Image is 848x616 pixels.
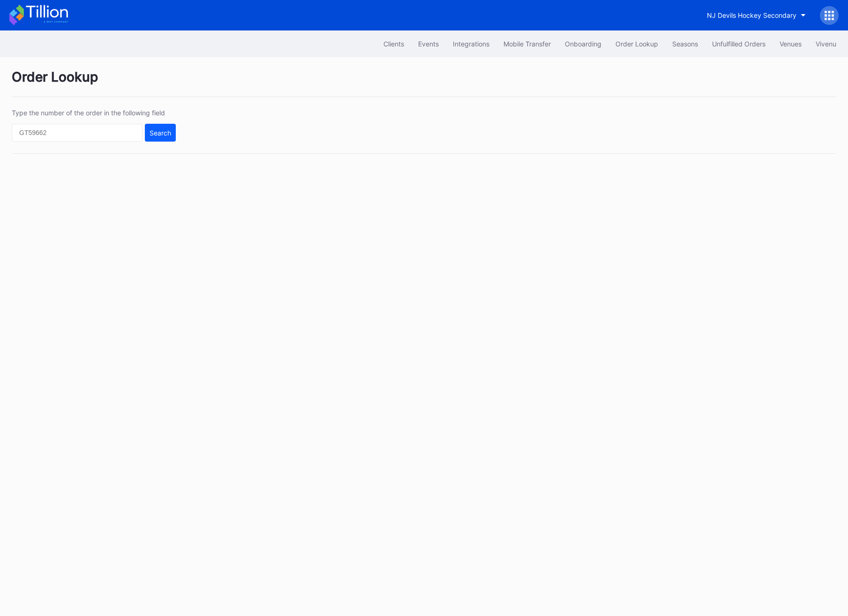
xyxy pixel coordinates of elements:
div: Events [418,40,439,48]
button: Unfulfilled Orders [705,35,773,53]
div: Venues [780,40,802,48]
div: NJ Devils Hockey Secondary [707,11,796,19]
div: Type the number of the order in the following field [12,109,176,117]
button: Integrations [446,35,496,53]
div: Vivenu [816,40,836,48]
input: GT59662 [12,124,143,142]
button: Venues [773,35,809,53]
button: NJ Devils Hockey Secondary [700,7,813,24]
div: Seasons [672,40,698,48]
button: Clients [376,35,411,53]
div: Mobile Transfer [503,40,551,48]
button: Mobile Transfer [496,35,558,53]
div: Clients [383,40,404,48]
button: Onboarding [558,35,608,53]
div: Onboarding [565,40,601,48]
button: Search [145,124,176,142]
div: Search [150,129,171,137]
div: Unfulfilled Orders [712,40,765,48]
button: Vivenu [809,35,843,53]
div: Order Lookup [12,69,836,97]
button: Events [411,35,446,53]
button: Seasons [665,35,705,53]
button: Order Lookup [608,35,665,53]
div: Integrations [453,40,489,48]
div: Order Lookup [615,40,658,48]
